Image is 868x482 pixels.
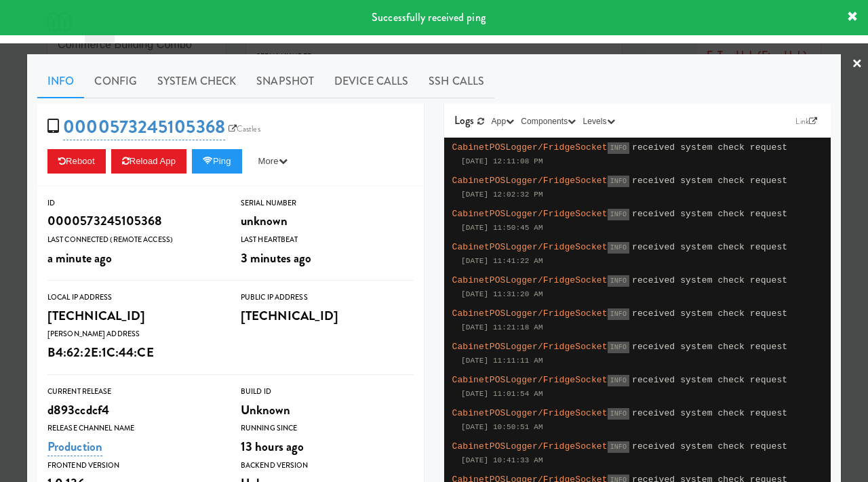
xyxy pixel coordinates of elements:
[461,190,543,199] span: [DATE] 12:02:32 PM
[608,209,629,220] span: INFO
[632,342,787,352] span: received system check request
[324,64,418,98] a: Device Calls
[461,257,543,265] span: [DATE] 11:41:22 AM
[246,64,324,98] a: Snapshot
[241,437,304,456] span: 13 hours ago
[608,275,629,287] span: INFO
[47,341,220,364] div: B4:62:2E:1C:44:CE
[632,242,787,252] span: received system check request
[47,437,102,456] a: Production
[241,249,311,267] span: 3 minutes ago
[248,149,298,174] button: More
[47,327,220,341] div: [PERSON_NAME] Address
[461,290,543,298] span: [DATE] 11:31:20 AM
[452,275,608,285] span: CabinetPOSLogger/FridgeSocket
[241,422,414,435] div: Running Since
[47,197,220,210] div: ID
[111,149,186,174] button: Reload App
[241,399,414,422] div: Unknown
[241,233,414,247] div: Last Heartbeat
[47,249,112,267] span: a minute ago
[608,308,629,320] span: INFO
[608,142,629,154] span: INFO
[852,43,863,85] a: ×
[452,408,608,418] span: CabinetPOSLogger/FridgeSocket
[461,456,543,464] span: [DATE] 10:41:33 AM
[608,375,629,386] span: INFO
[47,459,220,473] div: Frontend Version
[241,459,414,473] div: Backend Version
[47,399,220,422] div: d893ccdcf4
[241,197,414,210] div: Serial Number
[452,342,608,352] span: CabinetPOSLogger/FridgeSocket
[47,233,220,247] div: Last Connected (Remote Access)
[608,342,629,353] span: INFO
[608,176,629,187] span: INFO
[84,64,147,98] a: Config
[63,114,225,140] a: 0000573245105368
[461,157,543,165] span: [DATE] 12:11:08 PM
[418,64,494,98] a: SSH Calls
[608,242,629,254] span: INFO
[461,390,543,398] span: [DATE] 11:01:54 AM
[792,115,821,128] a: Link
[452,142,608,153] span: CabinetPOSLogger/FridgeSocket
[461,323,543,332] span: [DATE] 11:21:18 AM
[632,308,787,319] span: received system check request
[452,441,608,451] span: CabinetPOSLogger/FridgeSocket
[454,113,474,128] span: Logs
[632,209,787,219] span: received system check request
[47,209,220,233] div: 0000573245105368
[632,375,787,385] span: received system check request
[47,304,220,327] div: [TECHNICAL_ID]
[47,291,220,304] div: Local IP Address
[452,375,608,385] span: CabinetPOSLogger/FridgeSocket
[47,422,220,435] div: Release Channel Name
[47,385,220,399] div: Current Release
[372,9,486,25] span: Successfully received ping
[632,408,787,418] span: received system check request
[452,176,608,186] span: CabinetPOSLogger/FridgeSocket
[461,224,543,232] span: [DATE] 11:50:45 AM
[37,64,84,98] a: Info
[241,385,414,399] div: Build Id
[452,242,608,252] span: CabinetPOSLogger/FridgeSocket
[608,441,629,453] span: INFO
[632,441,787,451] span: received system check request
[47,149,106,174] button: Reboot
[579,115,618,128] button: Levels
[225,122,264,136] a: Castles
[517,115,579,128] button: Components
[452,209,608,219] span: CabinetPOSLogger/FridgeSocket
[241,291,414,304] div: Public IP Address
[608,408,629,420] span: INFO
[632,275,787,285] span: received system check request
[241,209,414,233] div: unknown
[241,304,414,327] div: [TECHNICAL_ID]
[192,149,242,174] button: Ping
[147,64,246,98] a: System Check
[461,423,543,431] span: [DATE] 10:50:51 AM
[632,176,787,186] span: received system check request
[452,308,608,319] span: CabinetPOSLogger/FridgeSocket
[488,115,518,128] button: App
[632,142,787,153] span: received system check request
[461,357,543,365] span: [DATE] 11:11:11 AM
